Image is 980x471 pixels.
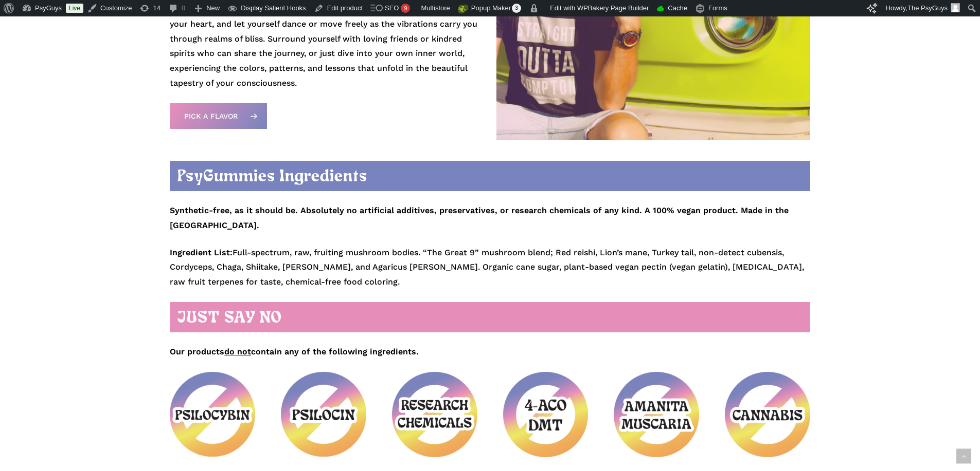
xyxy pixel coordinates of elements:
[956,449,971,464] a: Back to top
[170,372,255,457] img: No Psilocybin Icon
[401,4,410,13] div: 9
[614,372,699,457] img: No Amanita Muscaria Icon
[66,4,83,13] a: Live
[170,302,810,332] h2: JUST SAY NO
[170,246,810,290] p: Full-spectrum, raw, fruiting mushroom bodies. “The Great 9” mushroom blend; Red reishi, Lion’s ma...
[184,111,238,121] span: Pick a Flavor
[170,205,789,230] strong: Synthetic-free, as it should be. Absolutely no artificial additives, preservatives, or research c...
[170,103,267,129] a: Pick a Flavor
[512,4,521,13] span: 3
[170,161,810,191] h2: PsyGummies Ingredients
[170,347,419,356] strong: Our products contain any of the following ingredients.
[392,372,477,457] img: No Research Chemicals Icon
[951,3,960,12] img: Avatar photo
[170,248,233,257] strong: Ingredient List:
[907,4,948,12] span: The PsyGuys
[224,347,251,356] u: do not
[170,2,483,91] p: Put on some mind-expanding music, tunes that elevate your spirit and open your heart, and let you...
[281,372,366,457] img: No Psilocin Icon
[503,372,589,457] img: No 4AcoDMT Icon
[725,372,810,457] img: No Cannabis Icon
